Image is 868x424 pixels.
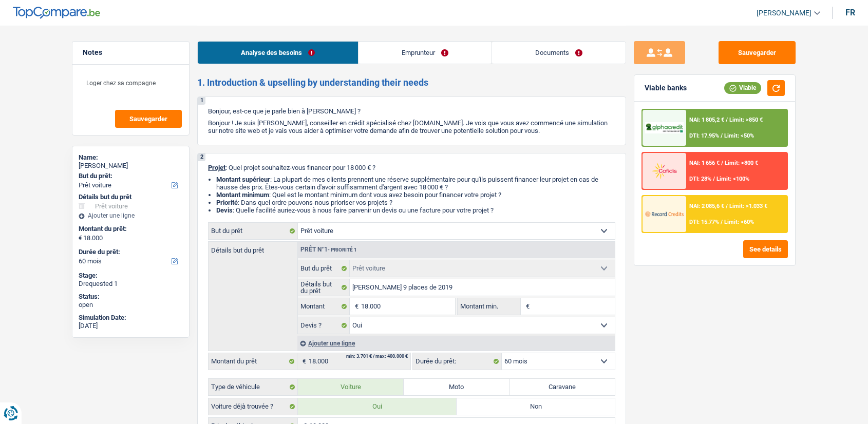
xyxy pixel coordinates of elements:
span: Limit: <100% [716,176,749,182]
span: Limit: >1.033 € [729,203,767,209]
li: : Quelle facilité auriez-vous à nous faire parvenir un devis ou une facture pour votre projet ? [216,206,615,214]
label: Montant [298,298,350,315]
label: Montant du prêt [209,353,297,370]
a: Documents [492,42,626,64]
span: € [79,234,82,242]
li: : La plupart de mes clients prennent une réserve supplémentaire pour qu'ils puissent financer leu... [216,176,615,191]
span: Devis [216,206,233,214]
span: DTI: 28% [689,176,711,182]
div: Viable banks [645,84,687,92]
span: Sauvegarder [129,115,167,122]
label: Voiture déjà trouvée ? [209,398,298,415]
button: Sauvegarder [115,110,182,128]
div: open [79,301,183,309]
label: Caravane [510,379,615,395]
label: Détails but du prêt [209,242,297,254]
span: Limit: <60% [724,219,754,225]
li: : Dans quel ordre pouvons-nous prioriser vos projets ? [216,199,615,206]
li: : Quel est le montant minimum dont vous avez besoin pour financer votre projet ? [216,191,615,199]
div: Ajouter une ligne [79,212,183,219]
div: Stage: [79,272,183,280]
label: Détails but du prêt [298,279,350,296]
label: Type de véhicule [209,379,298,395]
span: NAI: 1 805,2 € [689,117,724,123]
span: Limit: >850 € [729,117,763,123]
span: € [297,353,309,370]
img: AlphaCredit [645,122,683,134]
span: DTI: 15.77% [689,219,719,225]
strong: Montant minimum [216,191,269,199]
label: But du prêt [209,223,298,239]
a: [PERSON_NAME] [748,5,820,22]
div: 1 [198,97,205,105]
div: [DATE] [79,322,183,330]
span: / [726,203,728,209]
span: / [721,132,723,139]
div: fr [845,8,855,17]
span: / [713,176,715,182]
p: Bonjour, est-ce que je parle bien à [PERSON_NAME] ? [208,107,615,115]
span: € [350,298,361,315]
span: NAI: 2 085,6 € [689,203,724,209]
div: Status: [79,293,183,301]
div: Drequested 1 [79,280,183,288]
button: See details [743,240,788,258]
span: DTI: 17.95% [689,132,719,139]
h5: Notes [83,48,179,57]
div: Name: [79,153,183,162]
label: Durée du prêt: [79,248,181,256]
span: / [721,219,723,225]
label: Voiture [298,379,404,395]
div: Prêt n°1 [298,246,360,253]
h2: 1. Introduction & upselling by understanding their needs [197,77,626,88]
label: Montant min. [458,298,520,315]
span: / [721,160,723,166]
label: Devis ? [298,317,350,334]
button: Sauvegarder [719,41,796,64]
div: [PERSON_NAME] [79,162,183,170]
div: 2 [198,153,205,161]
strong: Montant supérieur [216,176,270,183]
div: Viable [724,82,761,93]
img: TopCompare Logo [13,7,100,19]
label: Montant du prêt: [79,225,181,233]
span: NAI: 1 656 € [689,160,720,166]
p: Bonjour ! Je suis [PERSON_NAME], conseiller en crédit spécialisé chez [DOMAIN_NAME]. Je vois que ... [208,119,615,134]
a: Analyse des besoins [198,42,358,64]
p: : Quel projet souhaitez-vous financer pour 18 000 € ? [208,164,615,171]
img: Record Credits [645,204,683,223]
img: Cofidis [645,161,683,180]
label: Durée du prêt: [413,353,502,370]
div: Détails but du prêt [79,193,183,201]
label: But du prêt [298,260,350,277]
label: But du prêt: [79,172,181,180]
label: Oui [298,398,457,415]
span: Projet [208,164,225,171]
span: [PERSON_NAME] [757,9,812,17]
strong: Priorité [216,199,238,206]
div: Ajouter une ligne [297,336,615,351]
span: Limit: >800 € [725,160,758,166]
label: Non [457,398,615,415]
span: Limit: <50% [724,132,754,139]
span: / [726,117,728,123]
div: Simulation Date: [79,314,183,322]
div: min: 3.701 € / max: 400.000 € [346,354,408,359]
label: Moto [404,379,510,395]
span: € [521,298,532,315]
span: - Priorité 1 [328,247,357,253]
a: Emprunteur [358,42,492,64]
